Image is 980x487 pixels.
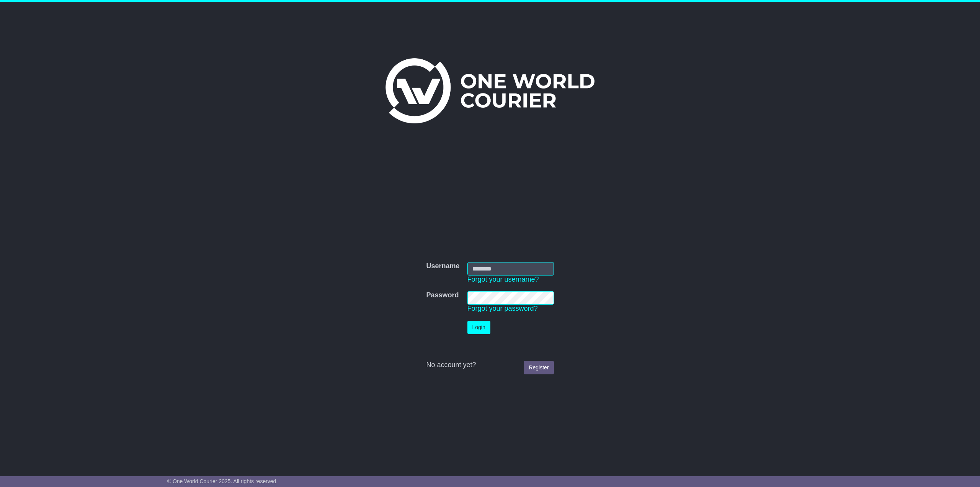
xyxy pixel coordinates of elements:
[524,361,554,374] a: Register
[467,305,538,312] a: Forgot your password?
[426,291,459,300] label: Password
[385,58,595,123] img: One World
[467,275,539,283] a: Forgot your username?
[426,262,459,271] label: Username
[426,361,554,369] div: No account yet?
[467,321,490,334] button: Login
[167,478,278,484] span: © One World Courier 2025. All rights reserved.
